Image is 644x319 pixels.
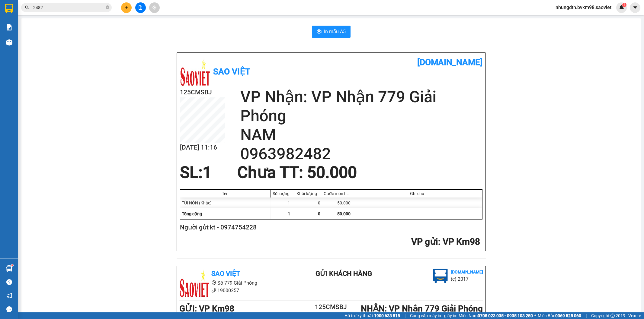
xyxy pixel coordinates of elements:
b: Sao Việt [213,67,250,77]
span: In mẫu A5 [324,28,346,35]
span: plus [124,5,129,10]
img: logo-vxr [5,4,13,13]
span: 50.000 [337,211,351,216]
button: plus [121,2,132,13]
div: Tên [182,191,269,196]
h2: 125CMSBJ [180,87,225,97]
div: 50.000 [322,197,352,208]
div: Cước món hàng [324,191,351,196]
span: close-circle [106,5,109,11]
sup: 1 [11,264,13,266]
span: | [586,312,587,319]
div: 0 [292,197,322,208]
span: 0 [318,211,320,216]
button: file-add [135,2,146,13]
span: VP gửi [411,236,438,247]
span: close-circle [106,5,109,9]
b: NHẬN : VP Nhận 779 Giải Phóng [361,304,483,314]
div: Chưa TT : 50.000 [234,163,360,182]
span: caret-down [633,5,638,10]
div: 1 [271,197,292,208]
span: Cung cấp máy in - giấy in: [410,312,457,319]
img: icon-new-feature [619,5,624,10]
b: GỬI : VP Km98 [179,304,234,314]
span: search [25,5,29,10]
h2: 0963982482 [240,144,482,163]
div: Khối lượng [293,191,320,196]
button: aim [149,2,160,13]
h2: NAM [240,125,482,144]
b: Sao Việt [211,270,240,277]
h2: VP Nhận: VP Nhận 779 Giải Phóng [240,87,482,125]
img: logo.jpg [179,269,210,299]
span: ⚪️ [534,314,536,317]
strong: 1900 633 818 [374,313,400,318]
h2: : VP Km98 [180,236,480,248]
h2: Người gửi: kt - 0974754228 [180,223,480,232]
span: printer [317,29,322,35]
span: notification [6,293,12,298]
span: | [405,312,405,319]
span: Hỗ trợ kỹ thuật: [344,312,400,319]
img: logo.jpg [180,57,210,87]
strong: 0369 525 060 [555,313,581,318]
img: warehouse-icon [6,39,12,46]
span: Miền Bắc [538,312,581,319]
span: environment [211,280,216,285]
img: warehouse-icon [6,265,12,272]
h2: 125CMSBJ [306,302,357,312]
img: solution-icon [6,24,12,30]
span: 1 [288,211,290,216]
span: Miền Nam [459,312,533,319]
span: file-add [138,5,143,10]
b: [DOMAIN_NAME] [451,270,483,274]
li: 19000257 [179,287,292,294]
span: question-circle [6,279,12,285]
div: Ghi chú [354,191,481,196]
span: copyright [610,314,615,318]
span: nhungdth.bvkm98.saoviet [551,4,616,11]
button: printerIn mẫu A5 [312,26,351,38]
span: Tổng cộng [182,211,202,216]
button: caret-down [630,2,640,13]
img: logo.jpg [433,269,448,283]
li: Số 779 Giải Phóng [179,279,292,287]
span: SL: [180,163,203,182]
div: TÚI NÓN (Khác) [180,197,271,208]
h2: [DATE] 11:16 [180,143,225,153]
div: Số lượng [272,191,290,196]
span: 1 [203,163,212,182]
li: (c) 2017 [451,275,483,283]
span: message [6,306,12,312]
span: phone [211,288,216,293]
strong: 0708 023 035 - 0935 103 250 [478,313,533,318]
b: Gửi khách hàng [316,270,372,277]
input: Tìm tên, số ĐT hoặc mã đơn [33,4,104,11]
span: aim [152,5,156,10]
b: [DOMAIN_NAME] [417,57,482,67]
span: 1 [623,3,625,7]
sup: 1 [622,3,626,7]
